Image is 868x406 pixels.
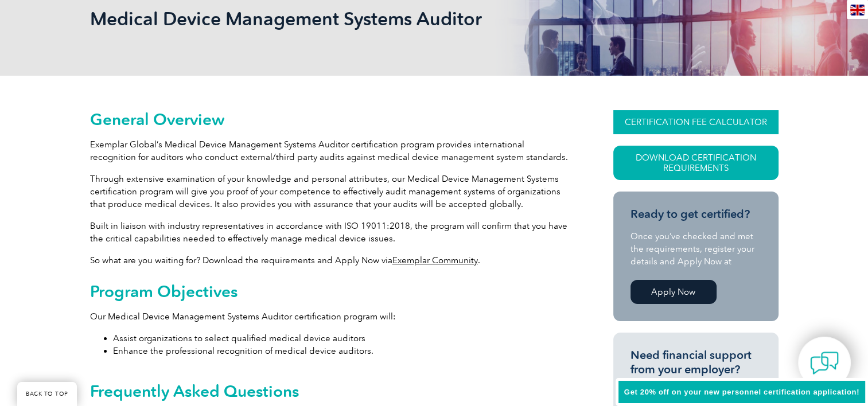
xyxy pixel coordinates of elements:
[90,138,572,163] p: Exemplar Global’s Medical Device Management Systems Auditor certification program provides intern...
[90,173,572,210] p: Through extensive examination of your knowledge and personal attributes, our Medical Device Manag...
[630,230,761,268] p: Once you’ve checked and met the requirements, register your details and Apply Now at
[90,282,572,300] h2: Program Objectives
[613,110,779,134] a: CERTIFICATION FEE CALCULATOR
[392,255,478,266] a: Exemplar Community
[90,110,572,128] h2: General Overview
[90,254,572,267] p: So what are you waiting for? Download the requirements and Apply Now via .
[850,5,865,15] img: en
[90,310,572,323] p: Our Medical Device Management Systems Auditor certification program will:
[90,382,572,400] h2: Frequently Asked Questions
[624,388,859,396] span: Get 20% off on your new personnel certification application!
[630,348,761,377] h3: Need financial support from your employer?
[630,207,761,221] h3: Ready to get certified?
[17,382,77,406] a: BACK TO TOP
[90,7,531,30] h1: Medical Device Management Systems Auditor
[810,349,839,377] img: contact-chat.png
[613,146,779,180] a: Download Certification Requirements
[630,280,717,304] a: Apply Now
[113,345,572,357] li: Enhance the professional recognition of medical device auditors.
[113,332,572,345] li: Assist organizations to select qualified medical device auditors
[90,220,572,245] p: Built in liaison with industry representatives in accordance with ISO 19011:2018, the program wil...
